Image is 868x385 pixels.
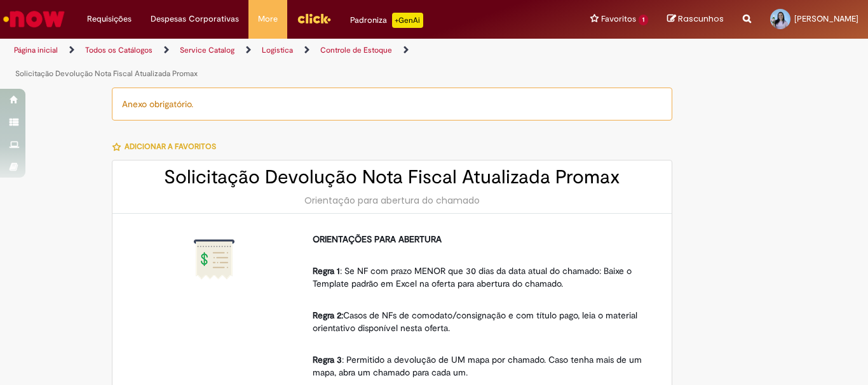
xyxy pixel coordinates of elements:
[125,141,216,152] span: Adicionar a Favoritos
[392,13,423,28] p: +GenAi
[350,13,423,28] div: Padroniza
[180,45,234,55] a: Service Catalog
[151,13,239,25] span: Despesas Corporativas
[1,6,67,32] img: ServiceNow
[10,39,569,86] ul: Trilhas de página
[87,13,132,25] span: Requisições
[313,310,343,321] strong: Regra 2:
[313,296,649,334] p: Casos de NFs de comodato/consignação e com título pago, leia o material orientativo disponível ne...
[313,233,442,245] strong: ORIENTAÇÕES PARA ABERTURA
[313,265,340,277] strong: Regra 1
[313,354,342,365] strong: Regra 3
[112,88,672,121] div: Anexo obrigatório.
[262,45,293,55] a: Logistica
[297,9,331,28] img: click_logo_yellow_360x200.png
[320,45,392,55] a: Controle de Estoque
[678,13,724,25] span: Rascunhos
[194,239,234,280] img: Solicitação Devolução Nota Fiscal Atualizada Promax
[601,13,636,25] span: Favoritos
[794,13,858,24] span: [PERSON_NAME]
[313,354,644,378] span: : Permitido a devolução de UM mapa por chamado. Caso tenha mais de um mapa, abra um chamado para ...
[639,15,648,25] span: 1
[112,133,223,160] button: Adicionar a Favoritos
[125,194,659,207] div: Orientação para abertura do chamado
[258,13,278,25] span: More
[85,45,153,55] a: Todos os Catálogos
[14,45,58,55] a: Página inicial
[15,69,198,79] a: Solicitação Devolução Nota Fiscal Atualizada Promax
[125,167,659,188] h2: Solicitação Devolução Nota Fiscal Atualizada Promax
[313,252,649,290] p: : Se NF com prazo MENOR que 30 dias da data atual do chamado: Baixe o Template padrão em Excel na...
[667,13,724,25] a: Rascunhos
